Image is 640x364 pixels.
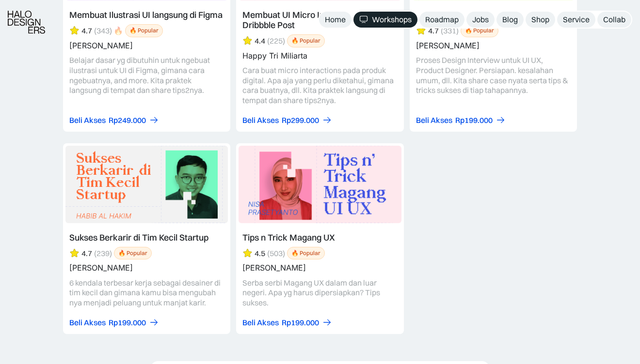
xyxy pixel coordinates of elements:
[419,12,464,28] a: Roadmap
[242,318,279,328] div: Beli Akses
[372,15,412,25] div: Workshops
[557,12,595,28] a: Service
[242,115,332,125] a: Beli AksesRp299.000
[69,318,159,328] a: Beli AksesRp199.000
[472,15,489,25] div: Jobs
[425,15,459,25] div: Roadmap
[69,115,159,125] a: Beli AksesRp249.000
[526,12,555,28] a: Shop
[69,318,106,328] div: Beli Akses
[455,115,493,125] div: Rp199.000
[416,115,506,125] a: Beli AksesRp199.000
[496,12,524,28] a: Blog
[109,318,146,328] div: Rp199.000
[531,15,549,25] div: Shop
[282,318,319,328] div: Rp199.000
[563,15,590,25] div: Service
[416,115,452,125] div: Beli Akses
[69,115,106,125] div: Beli Akses
[325,15,346,25] div: Home
[502,15,518,25] div: Blog
[242,318,332,328] a: Beli AksesRp199.000
[319,12,352,28] a: Home
[466,12,495,28] a: Jobs
[603,15,625,25] div: Collab
[242,115,279,125] div: Beli Akses
[597,12,631,28] a: Collab
[109,115,146,125] div: Rp249.000
[353,12,417,28] a: Workshops
[282,115,319,125] div: Rp299.000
